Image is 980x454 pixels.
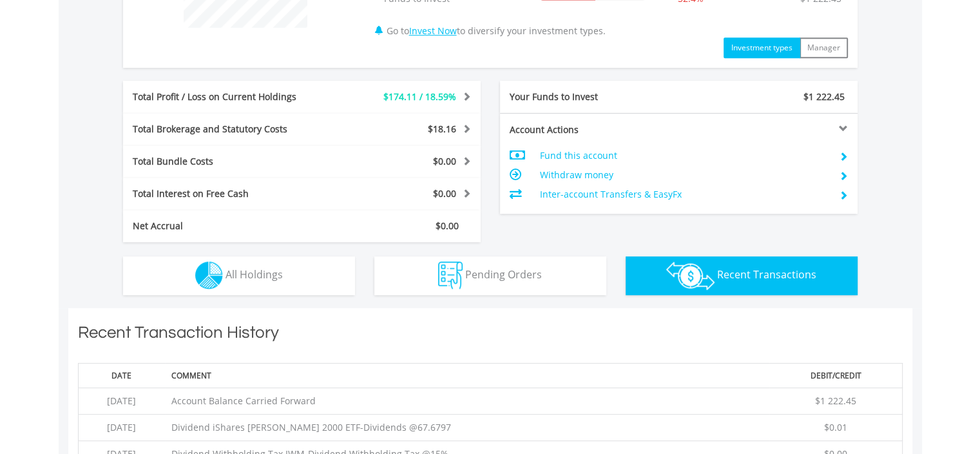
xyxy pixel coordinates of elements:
[123,123,332,136] div: Total Brokerage and Statutory Costs
[717,267,816,282] span: Recent Transactions
[436,220,459,232] span: $0.00
[78,363,165,387] th: Date
[465,267,542,282] span: Pending Orders
[539,146,829,165] td: Fund this account
[165,415,769,441] td: Dividend iShares [PERSON_NAME] 2000 ETF-Dividends @67.6797
[539,185,829,204] td: Inter-account Transfers & EasyFx
[123,220,332,232] div: Net Accrual
[433,187,456,200] span: $0.00
[724,37,800,58] button: Investment types
[626,256,858,295] button: Recent Transactions
[769,363,902,387] th: Debit/Credit
[500,123,679,136] div: Account Actions
[666,262,715,290] img: transactions-zar-wht.png
[123,187,332,200] div: Total Interest on Free Cash
[78,388,165,415] td: [DATE]
[824,421,847,433] span: $0.01
[165,363,769,387] th: Comment
[226,267,283,282] span: All Holdings
[438,262,463,289] img: pending_instructions-wht.png
[383,90,456,103] span: $174.11 / 18.59%
[500,90,679,103] div: Your Funds to Invest
[433,155,456,167] span: $0.00
[815,395,856,407] span: $1 222.45
[195,262,223,289] img: holdings-wht.png
[78,321,903,350] h1: Recent Transaction History
[123,256,355,295] button: All Holdings
[374,256,606,295] button: Pending Orders
[78,415,165,441] td: [DATE]
[428,123,456,135] span: $18.16
[800,37,848,58] button: Manager
[123,155,332,168] div: Total Bundle Costs
[539,165,829,185] td: Withdraw money
[803,90,845,103] span: $1 222.45
[123,90,332,103] div: Total Profit / Loss on Current Holdings
[409,25,457,37] a: Invest Now
[165,388,769,415] td: Account Balance Carried Forward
